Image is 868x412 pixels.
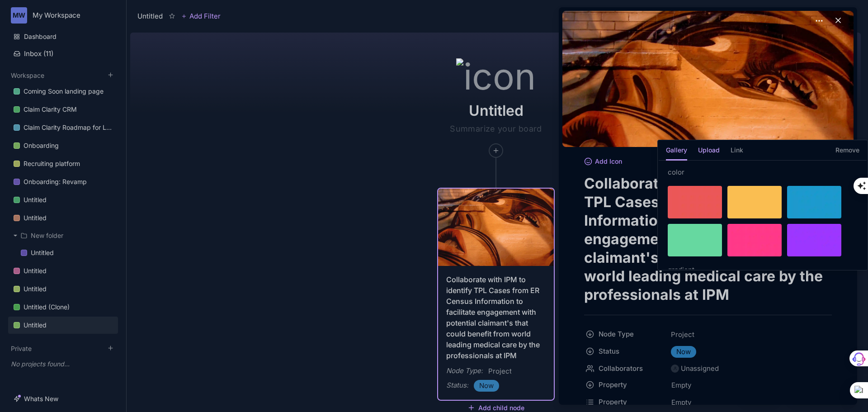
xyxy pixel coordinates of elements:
[835,145,859,161] h5: Remove
[666,145,687,161] h5: Gallery
[731,145,743,161] h5: Link
[698,145,720,161] h5: Upload
[665,167,860,178] label: color
[665,265,860,275] label: gradient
